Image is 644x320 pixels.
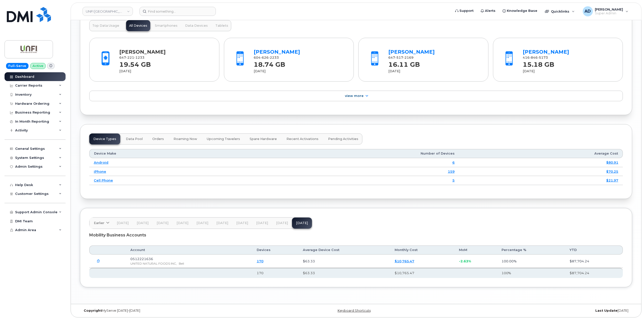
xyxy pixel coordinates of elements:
th: Average Cost [459,149,623,158]
div: [DATE] [448,309,632,313]
a: $80.91 [606,160,618,164]
span: [DATE] [157,221,168,225]
a: [PERSON_NAME] [119,49,166,55]
div: [DATE] [254,69,345,74]
a: UNFI Canada [82,7,133,16]
strong: Copyright [84,309,102,312]
span: AD [584,8,591,14]
th: $63.33 [298,268,390,278]
span: Alerts [485,8,495,13]
span: Data Pool [126,137,143,141]
span: Pending Activities [328,137,358,141]
span: 604 [254,56,279,59]
span: 846 [530,56,538,59]
div: MyServe [DATE]–[DATE] [80,309,264,313]
span: Spare Hardware [250,137,277,141]
span: [DATE] [256,221,268,225]
th: Account [126,245,252,255]
span: 2233 [269,56,279,59]
input: Find something... [139,7,216,16]
th: 170 [252,268,298,278]
th: Monthly Cost [390,245,454,255]
th: $10,765.47 [390,268,454,278]
td: $63.33 [298,255,390,268]
button: Top Data Usage [89,20,122,31]
strong: 16.11 GB [388,58,420,68]
div: Adil Derdak [579,6,632,16]
button: Smartphones [152,20,181,31]
th: Average Device Cost [298,245,390,255]
strong: Last Update [595,309,618,312]
a: [PERSON_NAME] [254,49,300,55]
th: Percentage % [497,245,565,255]
th: Devices [252,245,298,255]
div: [DATE] [388,69,479,74]
button: Tablets [212,20,231,31]
div: [DATE] [119,69,210,74]
span: Support [459,8,474,13]
span: 1233 [134,56,144,59]
a: Cell Phone [94,178,113,182]
span: 626 [260,56,269,59]
a: [PERSON_NAME] [523,49,569,55]
span: [DATE] [216,221,228,225]
strong: 18.74 GB [254,58,285,68]
iframe: Messenger Launcher [622,298,640,316]
a: Earlier [90,218,113,229]
span: Smartphones [155,24,178,28]
span: 5173 [538,56,548,59]
span: 647 [119,56,144,59]
span: Upcoming Travelers [207,137,240,141]
th: Device Make [89,149,245,158]
span: Orders [152,137,164,141]
a: 170 [257,259,264,263]
td: $87,704.24 [565,255,623,268]
div: Mobility Business Accounts [89,229,623,241]
a: iPhone [94,169,106,173]
th: $87,704.24 [565,268,623,278]
a: $21.97 [606,178,618,182]
span: 2169 [403,56,414,59]
span: Roaming Now [173,137,197,141]
a: Android [94,160,108,164]
span: [DATE] [276,221,288,225]
strong: 19.54 GB [119,58,151,68]
span: Quicklinks [551,9,569,13]
span: 0512221636 [130,257,153,261]
a: 159 [448,169,455,173]
button: Data Devices [182,20,211,31]
span: -2.63% [459,259,471,263]
span: [DATE] [177,221,188,225]
a: 6 [452,160,455,164]
span: Super Admin [595,11,623,15]
th: 100% [497,268,565,278]
a: [PERSON_NAME] [388,49,435,55]
span: Data Devices [185,24,208,28]
a: $70.25 [606,169,618,173]
th: MoM [454,245,497,255]
span: Top Data Usage [92,24,119,28]
span: [DATE] [137,221,149,225]
th: YTD [565,245,623,255]
div: Quicklinks [541,6,578,16]
th: Number of Devices [245,149,459,158]
span: Bell [179,262,184,265]
span: [DATE] [236,221,248,225]
span: Tablets [215,24,228,28]
a: View More [89,91,623,101]
span: 517 [395,56,403,59]
span: 416 [523,56,548,59]
a: Alerts [477,6,499,16]
span: 221 [126,56,134,59]
a: Support [452,6,477,16]
div: [DATE] [523,69,614,74]
span: Knowledge Base [507,8,537,13]
td: 100.00% [497,255,565,268]
a: Knowledge Base [499,6,541,16]
a: Keyboard Shortcuts [338,309,371,312]
a: 5 [452,178,455,182]
span: 647 [388,56,414,59]
span: [DATE] [117,221,129,225]
strong: 15.18 GB [523,58,554,68]
span: [DATE] [196,221,208,225]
